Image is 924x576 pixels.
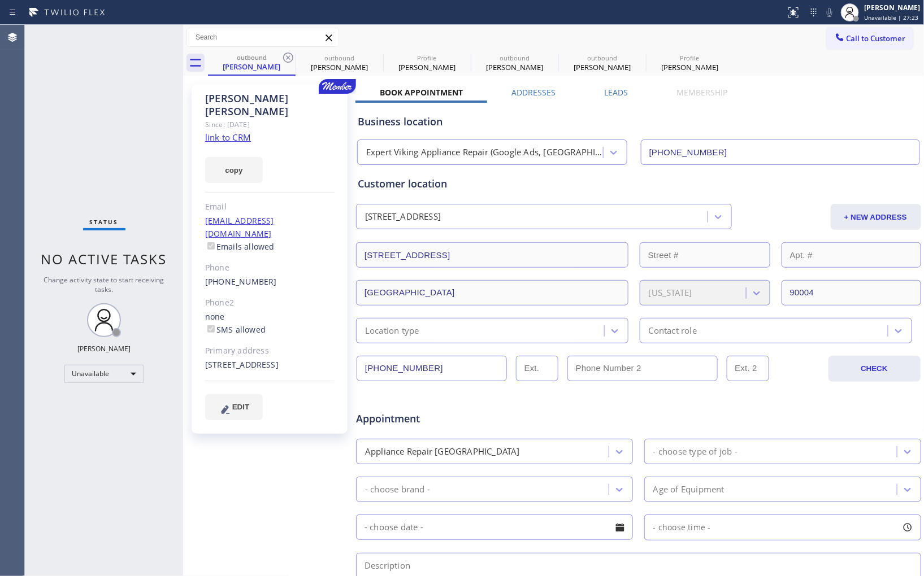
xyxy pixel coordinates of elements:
[828,356,921,382] button: CHECK
[516,356,558,381] input: Ext.
[649,324,697,337] div: Contact role
[357,356,507,381] input: Phone Number
[205,241,275,252] label: Emails allowed
[365,483,430,496] div: - choose brand -
[782,280,921,306] input: ZIP
[653,483,725,496] div: Age of Equipment
[559,54,645,62] div: outbound
[205,311,335,337] div: none
[472,62,557,72] div: [PERSON_NAME]
[205,157,263,183] button: copy
[77,344,131,354] div: [PERSON_NAME]
[297,54,382,62] div: outbound
[865,14,919,21] span: Unavailable | 27:23
[205,92,335,118] div: [PERSON_NAME] [PERSON_NAME]
[365,211,441,224] div: [STREET_ADDRESS]
[205,215,274,239] a: [EMAIL_ADDRESS][DOMAIN_NAME]
[641,139,920,165] input: Phone Number
[205,324,266,335] label: SMS allowed
[647,54,732,62] div: Profile
[232,403,249,411] span: EDIT
[297,62,382,72] div: [PERSON_NAME]
[356,242,628,268] input: Address
[207,242,215,250] input: Emails allowed
[559,50,645,76] div: Kamran Zamanifar
[41,250,167,268] span: No active tasks
[511,87,556,98] label: Addresses
[865,3,921,12] div: [PERSON_NAME]
[380,87,463,98] label: Book Appointment
[653,445,738,458] div: - choose type of job -
[90,218,119,226] span: Status
[472,50,557,76] div: Sandy Alves
[653,522,711,533] span: - choose time -
[384,50,470,76] div: Jay Trinidad
[205,200,335,213] div: Email
[831,204,921,230] button: + NEW ADDRESS
[297,50,382,76] div: Kamran Zamanifar
[640,242,770,268] input: Street #
[847,33,906,43] span: Call to Customer
[604,87,628,98] label: Leads
[727,356,769,381] input: Ext. 2
[205,296,335,309] div: Phone2
[187,28,339,46] input: Search
[356,280,628,306] input: City
[676,87,727,98] label: Membership
[647,50,732,76] div: Kamran Zamanifar
[559,62,645,72] div: [PERSON_NAME]
[209,53,294,62] div: outbound
[365,445,520,458] div: Appliance Repair [GEOGRAPHIC_DATA]
[822,5,838,20] button: Mute
[384,54,470,62] div: Profile
[647,62,732,72] div: [PERSON_NAME]
[44,275,164,294] span: Change activity state to start receiving tasks.
[356,514,633,540] input: - choose date -
[205,261,335,274] div: Phone
[782,242,921,268] input: Apt. #
[358,114,919,129] div: Business location
[207,325,215,333] input: SMS allowed
[358,176,919,191] div: Customer location
[827,28,913,49] button: Call to Customer
[384,62,470,72] div: [PERSON_NAME]
[209,50,294,75] div: Kathy Runnells
[356,411,543,426] span: Appointment
[366,146,604,159] div: Expert Viking Appliance Repair (Google Ads, [GEOGRAPHIC_DATA])
[567,356,718,381] input: Phone Number 2
[205,344,335,357] div: Primary address
[205,394,263,420] button: EDIT
[205,276,277,287] a: [PHONE_NUMBER]
[209,62,294,72] div: [PERSON_NAME]
[205,118,335,131] div: Since: [DATE]
[365,324,419,337] div: Location type
[472,54,557,62] div: outbound
[205,132,251,143] a: link to CRM
[205,359,335,372] div: [STREET_ADDRESS]
[64,365,144,383] div: Unavailable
